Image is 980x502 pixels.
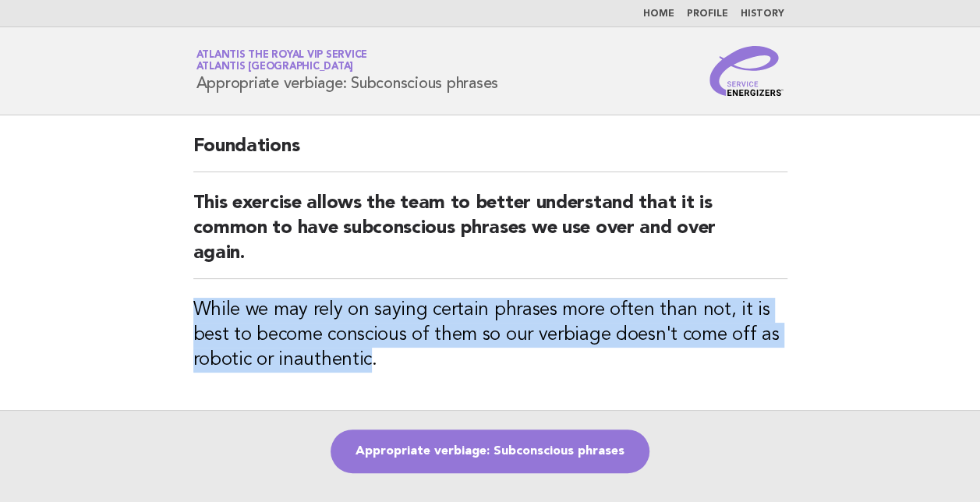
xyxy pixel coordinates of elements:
h1: Appropriate verbiage: Subconscious phrases [196,51,499,91]
a: Atlantis the Royal VIP ServiceAtlantis [GEOGRAPHIC_DATA] [196,50,368,72]
a: Profile [687,9,728,19]
a: Home [643,9,674,19]
img: Service Energizers [709,46,784,96]
h3: While we may rely on saying certain phrases more often than not, it is best to become conscious o... [193,298,787,373]
h2: Foundations [193,134,787,172]
span: Atlantis [GEOGRAPHIC_DATA] [196,62,354,72]
a: History [741,9,784,19]
h2: This exercise allows the team to better understand that it is common to have subconscious phrases... [193,191,787,279]
a: Appropriate verbiage: Subconscious phrases [331,430,649,473]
